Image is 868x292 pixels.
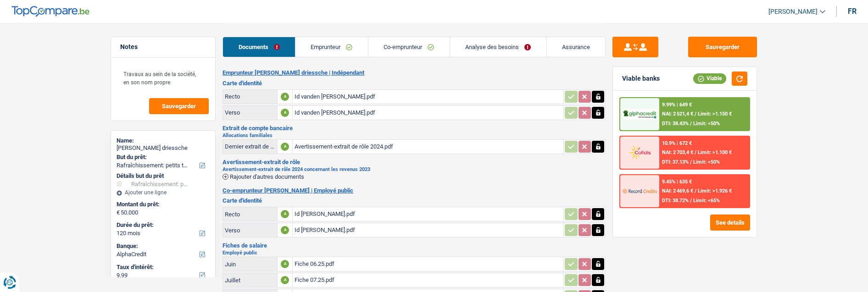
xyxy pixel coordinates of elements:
[698,111,732,117] span: Limit: >1.150 €
[223,242,606,248] h3: Fiches de salaire
[662,179,692,185] div: 9.45% | 635 €
[225,211,275,218] div: Recto
[662,198,689,204] span: DTI: 38.72%
[622,75,660,83] div: Viable banks
[225,93,275,100] div: Recto
[117,172,210,180] div: Détails but du prêt
[623,109,657,120] img: AlphaCredit
[693,121,720,127] span: Limit: <50%
[162,103,196,109] span: Sauvegarder
[368,37,450,57] a: Co-emprunteur
[117,144,210,152] div: [PERSON_NAME] driessche
[281,276,289,284] div: A
[662,159,689,165] span: DTI: 37.13%
[295,207,562,221] div: Id [PERSON_NAME].pdf
[662,121,689,127] span: DTI: 38.43%
[690,198,692,204] span: /
[223,174,304,180] button: Rajouter d'autres documents
[295,90,562,104] div: Id vanden [PERSON_NAME].pdf
[295,223,562,237] div: Id [PERSON_NAME].pdf
[281,210,289,218] div: A
[295,140,562,154] div: Avertissement-extrait de rôle 2024.pdf
[223,198,606,204] h3: Carte d'identité
[223,187,606,194] h2: Co-emprunteur [PERSON_NAME] | Employé public
[295,106,562,120] div: Id vanden [PERSON_NAME].pdf
[225,109,275,116] div: Verso
[695,188,696,194] span: /
[225,277,275,284] div: Juillet
[662,149,693,155] span: NAI: 2 703,4 €
[698,149,732,155] span: Limit: >1.100 €
[117,154,208,161] label: But du prêt:
[547,37,606,57] a: Assurance
[223,69,606,77] h2: Emprunteur [PERSON_NAME] driessche | Indépendant
[117,201,208,208] label: Montant du prêt:
[623,182,657,199] img: Record Credits
[149,98,209,114] button: Sauvegarder
[230,174,304,180] span: Rajouter d'autres documents
[223,80,606,86] h3: Carte d'identité
[225,261,275,268] div: Juin
[662,111,693,117] span: NAI: 2 521,4 €
[117,137,210,144] div: Name:
[295,273,562,287] div: Fiche 07.25.pdf
[695,149,696,155] span: /
[768,8,818,16] span: [PERSON_NAME]
[693,73,726,83] div: Viable
[295,37,368,57] a: Emprunteur
[761,4,825,19] a: [PERSON_NAME]
[223,133,606,138] h2: Allocations familiales
[225,227,275,234] div: Verso
[662,140,692,146] div: 10.9% | 672 €
[11,6,89,17] img: TopCompare Logo
[223,159,606,165] h3: Avertissement-extrait de rôle
[281,109,289,117] div: A
[223,37,295,57] a: Documents
[225,143,275,150] div: Dernier extrait de compte pour vos allocations familiales
[223,167,606,172] h2: Avertissement-extrait de rôle 2024 concernant les revenus 2023
[117,189,210,196] div: Ajouter une ligne
[710,215,750,231] button: See details
[662,102,692,108] div: 9.99% | 649 €
[695,111,696,117] span: /
[281,143,289,151] div: A
[223,250,606,255] h2: Employé public
[623,144,657,161] img: Cofidis
[450,37,546,57] a: Analyse des besoins
[117,221,208,229] label: Durée du prêt:
[117,264,208,271] label: Taux d'intérêt:
[281,226,289,234] div: A
[693,159,720,165] span: Limit: <50%
[223,125,606,131] h3: Extrait de compte bancaire
[662,188,693,194] span: NAI: 2 469,6 €
[693,198,720,204] span: Limit: <65%
[281,260,289,268] div: A
[690,121,692,127] span: /
[281,93,289,101] div: A
[690,159,692,165] span: /
[295,257,562,271] div: Fiche 06.25.pdf
[698,188,732,194] span: Limit: >1.926 €
[117,242,208,250] label: Banque:
[117,209,120,216] span: €
[848,7,857,16] div: fr
[120,43,206,51] h5: Notes
[688,37,757,57] button: Sauvegarder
